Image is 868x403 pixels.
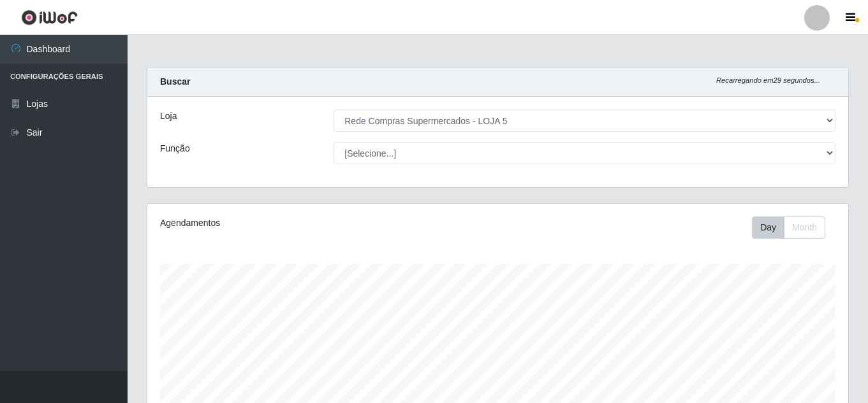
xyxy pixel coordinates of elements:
[21,10,78,25] img: CoreUI Logo
[716,76,820,84] i: Recarregando em 29 segundos...
[160,110,177,123] label: Loja
[784,216,825,239] button: Month
[160,76,190,87] strong: Buscar
[752,216,835,239] div: Toolbar with button groups
[752,216,784,239] button: Day
[160,216,430,230] div: Agendamentos
[160,142,190,155] label: Função
[752,216,825,239] div: First group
